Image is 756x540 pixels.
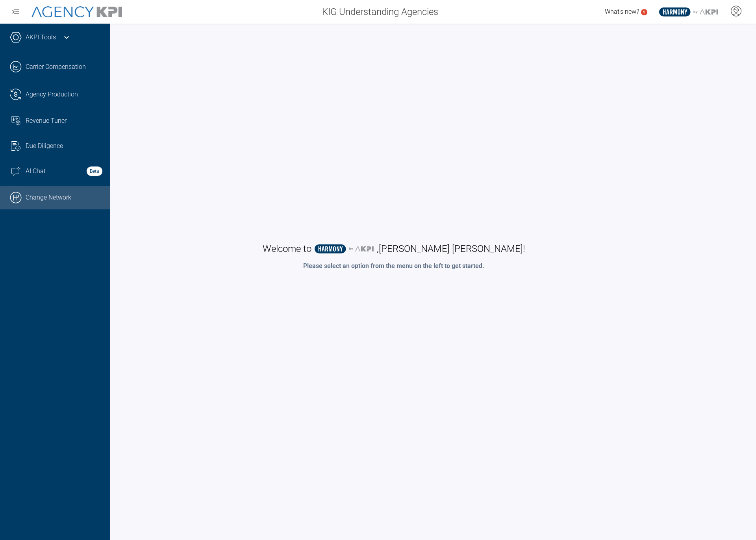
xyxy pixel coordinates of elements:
img: AgencyKPI [31,6,122,18]
div: Due Diligence [26,141,102,151]
a: 5 [641,9,647,15]
p: Please select an option from the menu on the left to get started. [303,261,484,271]
span: KIG Understanding Agencies [322,5,438,19]
div: Revenue Tuner [26,116,102,126]
h1: Welcome to , [PERSON_NAME] [PERSON_NAME] ! [263,242,525,255]
strong: Beta [87,166,102,176]
a: AKPI Tools [26,33,56,42]
text: 5 [643,10,645,14]
span: What's new? [605,8,639,15]
span: AI Chat [26,166,46,176]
